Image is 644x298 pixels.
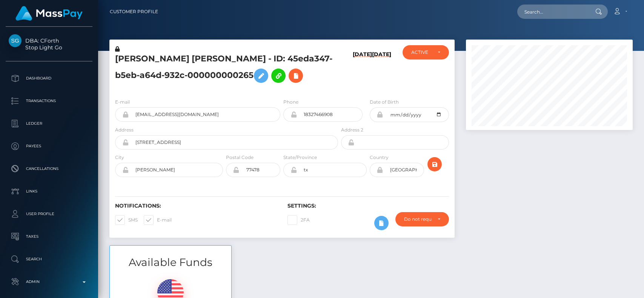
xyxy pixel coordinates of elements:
[9,34,22,47] img: Stop Light Go
[110,255,231,270] h3: Available Funds
[6,205,92,223] a: User Profile
[9,186,89,197] p: Links
[6,227,92,246] a: Taxes
[15,6,83,21] img: MassPay Logo
[9,118,89,129] p: Ledger
[226,154,254,161] label: Postal Code
[9,208,89,220] p: User Profile
[370,154,389,161] label: Country
[115,215,138,225] label: SMS
[372,51,391,89] h6: [DATE]
[370,99,399,105] label: Date of Birth
[6,37,92,51] span: DBA: CForth Stop Light Go
[115,127,134,133] label: Address
[404,216,431,222] div: Do not require
[6,250,92,269] a: Search
[411,49,431,55] div: ACTIVE
[6,182,92,201] a: Links
[6,69,92,88] a: Dashboard
[115,203,276,209] h6: Notifications:
[6,114,92,133] a: Ledger
[283,154,317,161] label: State/Province
[9,276,89,287] p: Admin
[283,99,298,105] label: Phone
[6,272,92,291] a: Admin
[6,159,92,178] a: Cancellations
[144,215,172,225] label: E-mail
[517,5,588,19] input: Search...
[115,99,130,105] label: E-mail
[6,137,92,156] a: Payees
[115,53,334,87] h5: [PERSON_NAME] [PERSON_NAME] - ID: 45eda347-b5eb-a64d-932c-000000000265
[9,73,89,84] p: Dashboard
[287,215,310,225] label: 2FA
[6,92,92,110] a: Transactions
[341,127,363,133] label: Address 2
[287,203,449,209] h6: Settings:
[9,163,89,174] p: Cancellations
[115,154,124,161] label: City
[9,254,89,265] p: Search
[353,51,372,89] h6: [DATE]
[110,4,158,20] a: Customer Profile
[9,95,89,107] p: Transactions
[403,45,449,60] button: ACTIVE
[395,212,449,226] button: Do not require
[9,231,89,242] p: Taxes
[9,141,89,152] p: Payees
